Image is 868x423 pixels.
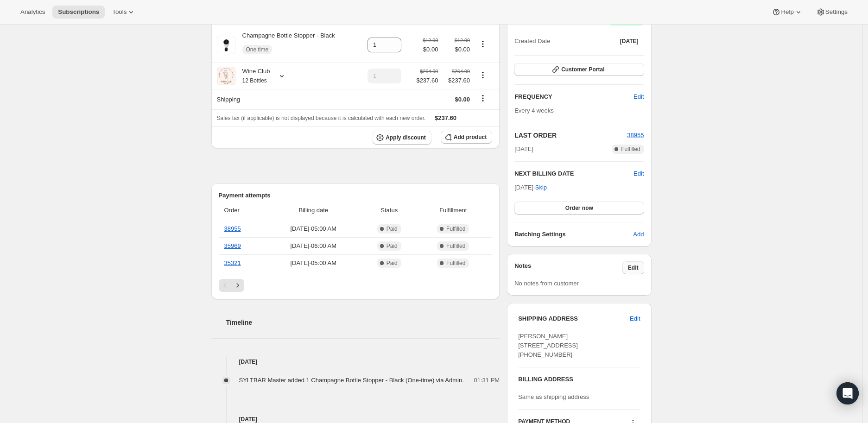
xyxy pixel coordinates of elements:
button: Analytics [15,6,51,19]
span: Order now [565,204,593,212]
span: Fulfilled [446,259,465,267]
a: 35321 [224,259,241,266]
span: [DATE] · [514,184,547,191]
span: Sales tax (if applicable) is not displayed because it is calculated with each new order. [217,115,426,121]
a: 38955 [224,225,241,232]
span: $0.00 [455,96,470,103]
span: 01:31 PM [474,376,500,385]
h2: NEXT BILLING DATE [514,169,634,178]
button: Help [766,6,808,19]
button: Add product [441,131,492,144]
button: Tools [107,6,141,19]
h2: Payment attempts [219,191,493,200]
button: Add [627,227,649,242]
button: Edit [624,311,646,326]
span: Settings [825,8,848,16]
span: Edit [630,314,640,323]
button: Apply discount [373,131,431,145]
span: [DATE] · 05:00 AM [268,224,359,234]
button: Order now [514,202,644,215]
span: [DATE] [514,145,533,154]
img: product img [217,67,235,85]
h6: Batching Settings [514,230,633,239]
button: Edit [628,89,649,104]
th: Order [219,200,266,221]
span: [DATE] · 06:00 AM [268,241,359,251]
div: Champagne Bottle Stopper - Black [235,31,335,59]
span: [DATE] · 05:00 AM [268,259,359,268]
span: Add [633,230,644,239]
span: Skip [535,183,547,192]
a: 35969 [224,242,241,249]
button: Edit [622,261,644,274]
span: [PERSON_NAME] [STREET_ADDRESS] [PHONE_NUMBER] [518,333,578,358]
div: Open Intercom Messenger [836,382,859,404]
span: Paid [386,259,398,267]
small: $264.00 [420,69,438,74]
small: $12.00 [455,38,470,43]
span: Fulfilled [621,145,640,153]
h3: Notes [514,261,622,274]
img: product img [217,36,235,54]
small: $12.00 [423,38,438,43]
span: SYLTBAR Master added 1 Champagne Bottle Stopper - Black (One-time) via Admin. [239,377,464,384]
span: $237.60 [416,76,438,85]
div: Wine Club [235,67,270,85]
span: $237.60 [444,76,470,85]
th: Shipping [211,89,359,109]
span: Billing date [268,206,359,215]
h3: SHIPPING ADDRESS [518,314,630,323]
span: One time [246,46,269,53]
span: Tools [112,8,127,16]
button: [DATE] [615,35,644,48]
span: Fulfilled [446,225,465,233]
span: Paid [386,242,398,250]
a: 38955 [627,132,644,139]
small: $264.00 [452,69,470,74]
h3: BILLING ADDRESS [518,375,640,384]
span: No notes from customer [514,280,579,287]
span: Apply discount [386,134,426,141]
span: Fulfilled [446,242,465,250]
span: Same as shipping address [518,393,589,400]
span: $0.00 [444,45,470,54]
button: Next [231,279,244,292]
button: Subscriptions [52,6,105,19]
span: $0.00 [423,45,438,54]
span: Edit [634,92,644,101]
button: Customer Portal [514,63,644,76]
nav: Pagination [219,279,493,292]
span: Every 4 weeks [514,107,554,114]
span: Created Date [514,37,550,46]
span: Help [781,8,793,16]
span: Fulfillment [419,206,487,215]
h2: Timeline [226,318,500,327]
button: Edit [634,169,644,178]
span: Add product [454,133,487,141]
h2: FREQUENCY [514,92,634,101]
button: Settings [811,6,853,19]
button: Skip [530,180,552,195]
h2: LAST ORDER [514,131,627,140]
span: Status [364,206,414,215]
button: Product actions [475,70,490,80]
button: Product actions [475,39,490,49]
h4: [DATE] [211,357,500,366]
span: Edit [628,264,639,271]
span: Subscriptions [58,8,99,16]
span: Paid [386,225,398,233]
span: [DATE] [620,38,639,45]
span: $237.60 [435,114,456,121]
small: 12 Bottles [242,77,267,84]
span: Customer Portal [561,66,604,73]
button: 38955 [627,131,644,140]
span: Analytics [20,8,45,16]
button: Shipping actions [475,93,490,103]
